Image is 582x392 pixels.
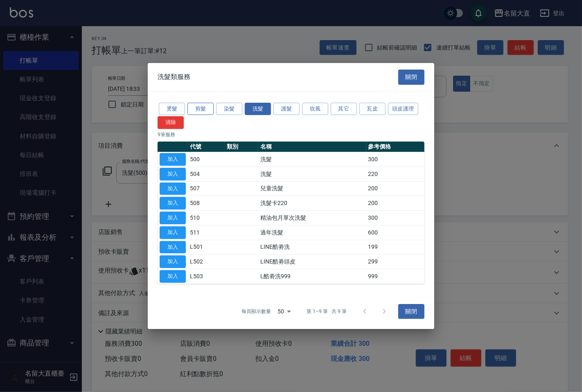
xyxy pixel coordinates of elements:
[258,152,366,167] td: 洗髮
[188,255,225,269] td: L502
[160,226,186,239] button: 加入
[160,241,186,254] button: 加入
[398,70,424,85] button: 關閉
[160,153,186,166] button: 加入
[160,182,186,195] button: 加入
[160,212,186,224] button: 加入
[258,167,366,181] td: 洗髮
[366,142,424,152] th: 參考價格
[388,103,418,115] button: 頭皮護理
[274,300,294,322] div: 50
[160,255,186,268] button: 加入
[160,168,186,180] button: 加入
[225,142,258,152] th: 類別
[188,211,225,225] td: 510
[331,103,357,115] button: 其它
[258,142,366,152] th: 名稱
[366,211,424,225] td: 300
[366,196,424,211] td: 200
[258,211,366,225] td: 精油包月單次洗髮
[273,103,300,115] button: 護髮
[398,304,424,319] button: 關閉
[258,225,366,240] td: 過年洗髮
[160,197,186,210] button: 加入
[188,225,225,240] td: 511
[188,142,225,152] th: 代號
[241,308,271,315] p: 每頁顯示數量
[258,269,366,284] td: L酷劵洗999
[359,103,386,115] button: 瓦皮
[158,131,424,138] p: 9 筆服務
[366,152,424,167] td: 300
[258,240,366,255] td: LINE酷劵洗
[258,255,366,269] td: LINE酷劵頭皮
[158,73,190,81] span: 洗髮類服務
[160,270,186,283] button: 加入
[158,116,184,129] button: 清除
[188,196,225,211] td: 508
[366,269,424,284] td: 999
[366,240,424,255] td: 199
[366,255,424,269] td: 299
[188,181,225,196] td: 507
[258,196,366,211] td: 洗髮卡220
[188,152,225,167] td: 500
[188,167,225,181] td: 504
[366,167,424,181] td: 220
[245,103,271,115] button: 洗髮
[159,103,185,115] button: 燙髮
[258,181,366,196] td: 兒童洗髮
[188,269,225,284] td: L503
[216,103,242,115] button: 染髮
[188,240,225,255] td: L501
[366,181,424,196] td: 200
[307,308,347,315] p: 第 1–9 筆 共 9 筆
[366,225,424,240] td: 600
[302,103,328,115] button: 吹風
[187,103,214,115] button: 剪髮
